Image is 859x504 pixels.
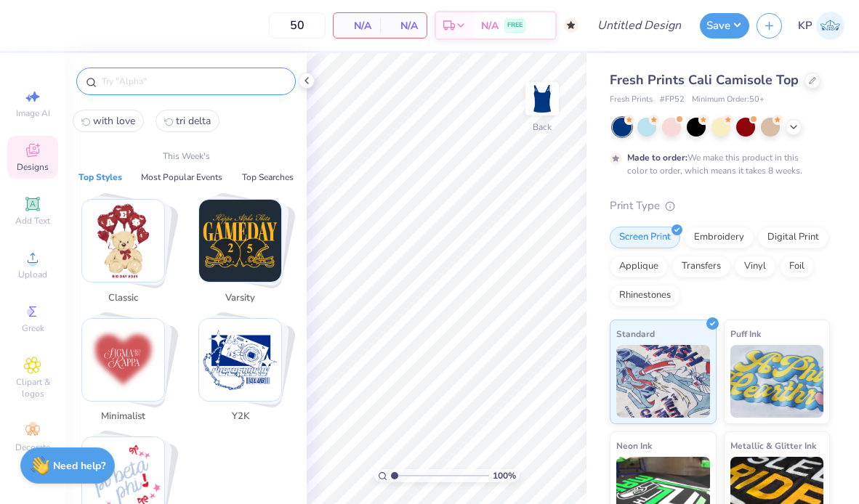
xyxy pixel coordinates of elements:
[18,269,47,280] span: Upload
[82,319,164,401] img: Minimalist
[533,121,552,134] div: Back
[481,18,499,33] span: N/A
[100,291,147,306] span: Classic
[156,110,219,132] button: tri delta1
[15,215,50,227] span: Add Text
[627,152,687,163] strong: Made to order:
[269,12,326,38] input: – –
[610,256,668,277] div: Applique
[199,200,281,282] img: Varsity
[700,13,749,38] button: Save
[7,376,58,399] span: Clipart & logos
[17,161,49,173] span: Designs
[389,18,418,33] span: N/A
[627,151,806,177] div: We make this product in this color to order, which means it takes 8 weeks.
[73,199,182,311] button: Stack Card Button Classic
[100,410,147,424] span: Minimalist
[199,319,281,401] img: Y2K
[507,20,523,31] span: FREE
[610,227,680,248] div: Screen Print
[610,285,680,306] div: Rhinestones
[190,199,299,311] button: Stack Card Button Varsity
[137,170,227,184] button: Most Popular Events
[73,110,144,132] button: with love0
[672,256,730,277] div: Transfers
[163,150,210,163] p: This Week's
[780,256,814,277] div: Foil
[692,94,765,106] span: Minimum Order: 50 +
[610,198,830,214] div: Print Type
[528,84,557,113] img: Back
[730,326,761,341] span: Puff Ink
[616,326,655,341] span: Standard
[758,227,828,248] div: Digital Print
[217,410,264,424] span: Y2K
[493,469,516,482] span: 100 %
[685,227,754,248] div: Embroidery
[93,114,135,128] span: with love
[616,345,710,418] img: Standard
[816,12,844,40] img: Keely Page
[53,459,105,473] strong: Need help?
[22,322,44,334] span: Greek
[73,318,182,430] button: Stack Card Button Minimalist
[217,291,264,306] span: Varsity
[342,18,371,33] span: N/A
[798,12,844,40] a: KP
[15,442,50,453] span: Decorate
[74,170,126,184] button: Top Styles
[660,94,685,106] span: # FP52
[730,345,824,418] img: Puff Ink
[82,200,164,282] img: Classic
[16,107,50,119] span: Image AI
[100,74,286,89] input: Try "Alpha"
[586,11,693,40] input: Untitled Design
[735,256,775,277] div: Vinyl
[610,71,799,89] span: Fresh Prints Cali Camisole Top
[798,17,812,34] span: KP
[616,438,652,453] span: Neon Ink
[238,170,298,184] button: Top Searches
[730,438,816,453] span: Metallic & Glitter Ink
[176,114,211,128] span: tri delta
[190,318,299,430] button: Stack Card Button Y2K
[610,94,653,106] span: Fresh Prints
